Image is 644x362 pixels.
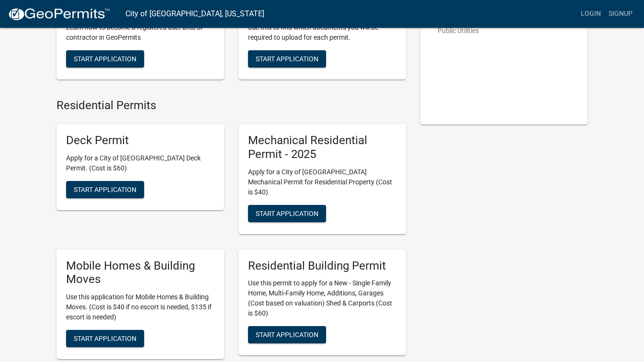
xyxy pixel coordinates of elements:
p: Learn how to become a registered user and/or contractor in GeoPermits [66,23,215,43]
a: Signup [605,5,636,23]
button: Start Application [248,50,326,68]
p: Public Utilities [438,27,507,34]
button: Start Application [66,330,144,347]
span: Start Application [256,331,318,339]
button: Start Application [248,205,326,222]
h5: Deck Permit [66,134,215,147]
button: Start Application [66,181,144,198]
h5: Mechanical Residential Permit - 2025 [248,134,396,161]
span: Start Application [74,185,136,193]
p: Apply for a City of [GEOGRAPHIC_DATA] Mechanical Permit for Residential Property (Cost is $40) [248,167,396,197]
span: Start Application [74,55,136,63]
p: Use this application for Mobile Homes & Building Moves. (Cost is $40 if no escort is needed, $135... [66,292,215,322]
span: Start Application [256,55,318,63]
h5: Mobile Homes & Building Moves [66,259,215,287]
p: Apply for a City of [GEOGRAPHIC_DATA] Deck Permit. (Cost is $60) [66,153,215,173]
p: Use this permit to apply for a New - Single Family Home, Multi-Family Home, Additions, Garages (C... [248,278,396,318]
h4: Residential Permits [56,99,406,113]
h5: Residential Building Permit [248,259,396,273]
button: Start Application [248,326,326,343]
span: Start Application [256,209,318,217]
p: Use this to find which documents you will be required to upload for each permit. [248,23,396,43]
a: Login [577,5,605,23]
a: City of [GEOGRAPHIC_DATA], [US_STATE] [125,6,264,22]
span: Start Application [74,335,136,342]
button: Start Application [66,50,144,68]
